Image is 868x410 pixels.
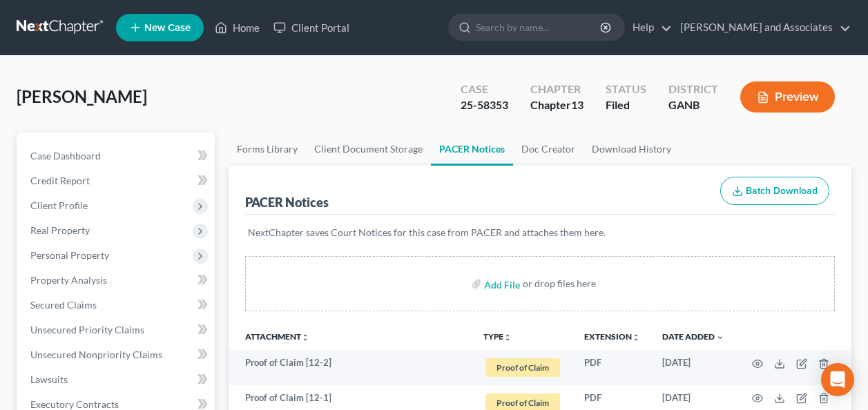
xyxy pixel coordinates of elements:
[461,81,508,97] div: Case
[245,331,309,342] a: Attachmentunfold_more
[229,350,472,385] td: Proof of Claim [12-2]
[503,333,512,342] i: unfold_more
[483,333,512,342] button: TYPEunfold_more
[19,168,215,193] a: Credit Report
[267,15,356,40] a: Client Portal
[651,350,735,385] td: [DATE]
[19,367,215,392] a: Lawsuits
[431,133,513,166] a: PACER Notices
[673,15,851,40] a: [PERSON_NAME] and Associates
[248,226,832,240] p: NextChapter saves Court Notices for this case from PACER and attaches them here.
[30,274,107,286] span: Property Analysis
[19,144,215,168] a: Case Dashboard
[301,333,309,342] i: unfold_more
[30,349,162,360] span: Unsecured Nonpriority Claims
[208,15,267,40] a: Home
[523,277,596,291] div: or drop files here
[144,23,191,33] span: New Case
[584,331,640,342] a: Extensionunfold_more
[306,133,431,166] a: Client Document Storage
[245,194,329,211] div: PACER Notices
[483,356,562,379] a: Proof of Claim
[19,318,215,342] a: Unsecured Priority Claims
[530,81,584,97] div: Chapter
[668,97,718,113] div: GANB
[746,185,818,197] span: Batch Download
[19,268,215,293] a: Property Analysis
[17,86,147,106] span: [PERSON_NAME]
[485,358,560,377] span: Proof of Claim
[530,97,584,113] div: Chapter
[720,177,829,206] button: Batch Download
[571,98,584,111] span: 13
[19,342,215,367] a: Unsecured Nonpriority Claims
[30,299,97,311] span: Secured Claims
[30,224,90,236] span: Real Property
[740,81,835,113] button: Preview
[573,350,651,385] td: PDF
[30,199,88,211] span: Client Profile
[30,175,90,186] span: Credit Report
[229,133,306,166] a: Forms Library
[606,81,646,97] div: Status
[662,331,724,342] a: Date Added expand_more
[584,133,679,166] a: Download History
[513,133,584,166] a: Doc Creator
[626,15,672,40] a: Help
[821,363,854,396] div: Open Intercom Messenger
[461,97,508,113] div: 25-58353
[19,293,215,318] a: Secured Claims
[716,333,724,342] i: expand_more
[632,333,640,342] i: unfold_more
[606,97,646,113] div: Filed
[476,14,602,40] input: Search by name...
[668,81,718,97] div: District
[30,373,68,385] span: Lawsuits
[30,324,144,335] span: Unsecured Priority Claims
[30,249,109,261] span: Personal Property
[30,398,119,410] span: Executory Contracts
[30,150,101,162] span: Case Dashboard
